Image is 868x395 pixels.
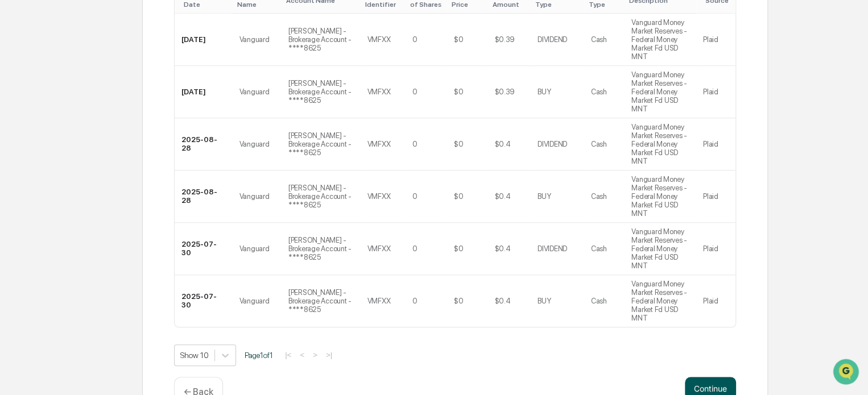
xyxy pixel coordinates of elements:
[11,87,32,107] img: 1746055101610-c473b297-6a78-478c-a979-82029cc54cd1
[494,192,510,201] div: $0.4
[193,90,207,104] button: Start new chat
[494,140,510,148] div: $0.4
[591,297,607,305] div: Cash
[494,35,515,44] div: $0.39
[538,35,567,44] div: DIVIDEND
[11,24,207,42] p: How can we help?
[323,350,336,360] button: >|
[94,143,141,155] span: Attestations
[282,66,361,118] td: [PERSON_NAME] - Brokerage Account - ****8625
[494,88,515,96] div: $0.39
[631,227,689,270] div: Vanguard Money Market Reserves - Federal Money Market Fd USD MNT
[39,98,148,107] div: We're offline, we'll be back soon
[175,118,233,171] td: 2025-08-28
[631,175,689,218] div: Vanguard Money Market Reserves - Federal Money Market Fd USD MNT
[282,118,361,171] td: [PERSON_NAME] - Brokerage Account - ****8625
[367,88,390,96] div: VMFXX
[11,144,20,153] div: 🖐️
[538,297,551,305] div: BUY
[538,140,567,148] div: DIVIDEND
[282,275,361,327] td: [PERSON_NAME] - Brokerage Account - ****8625
[175,66,233,118] td: [DATE]
[412,192,418,201] div: 0
[367,35,390,44] div: VMFXX
[239,244,270,253] div: Vanguard
[282,350,295,360] button: |<
[494,244,510,253] div: $0.4
[494,297,510,305] div: $0.4
[7,139,78,159] a: 🖐️Preclearance
[696,14,735,66] td: Plaid
[631,18,689,61] div: Vanguard Money Market Reserves - Federal Money Market Fd USD MNT
[175,171,233,223] td: 2025-08-28
[80,192,138,201] a: Powered byPylon
[78,139,146,159] a: 🗄️Attestations
[538,244,567,253] div: DIVIDEND
[282,171,361,223] td: [PERSON_NAME] - Brokerage Account - ****8625
[239,297,270,305] div: Vanguard
[454,244,463,253] div: $0
[282,223,361,275] td: [PERSON_NAME] - Brokerage Account - ****8625
[309,350,321,360] button: >
[454,192,463,201] div: $0
[239,140,270,148] div: Vanguard
[591,244,607,253] div: Cash
[832,357,862,388] iframe: Open customer support
[113,193,138,201] span: Pylon
[591,35,607,44] div: Cash
[696,223,735,275] td: Plaid
[412,140,418,148] div: 0
[591,88,607,96] div: Cash
[696,275,735,327] td: Plaid
[7,160,76,181] a: 🔎Data Lookup
[175,14,233,66] td: [DATE]
[696,66,735,118] td: Plaid
[367,192,390,201] div: VMFXX
[454,35,463,44] div: $0
[412,244,418,253] div: 0
[245,351,273,360] span: Page 1 of 1
[175,275,233,327] td: 2025-07-30
[175,223,233,275] td: 2025-07-30
[367,140,390,148] div: VMFXX
[23,165,72,176] span: Data Lookup
[239,35,270,44] div: Vanguard
[412,297,418,305] div: 0
[23,143,73,155] span: Preclearance
[296,350,308,360] button: <
[631,123,689,165] div: Vanguard Money Market Reserves - Federal Money Market Fd USD MNT
[538,88,551,96] div: BUY
[631,280,689,322] div: Vanguard Money Market Reserves - Federal Money Market Fd USD MNT
[631,70,689,113] div: Vanguard Money Market Reserves - Federal Money Market Fd USD MNT
[239,192,270,201] div: Vanguard
[591,140,607,148] div: Cash
[454,88,463,96] div: $0
[454,140,463,148] div: $0
[696,118,735,171] td: Plaid
[11,166,20,175] div: 🔎
[538,192,551,201] div: BUY
[367,297,390,305] div: VMFXX
[239,88,270,96] div: Vanguard
[591,192,607,201] div: Cash
[412,35,418,44] div: 0
[282,14,361,66] td: [PERSON_NAME] - Brokerage Account - ****8625
[454,297,463,305] div: $0
[696,171,735,223] td: Plaid
[367,244,390,253] div: VMFXX
[39,87,187,98] div: Start new chat
[82,144,92,153] div: 🗄️
[412,88,418,96] div: 0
